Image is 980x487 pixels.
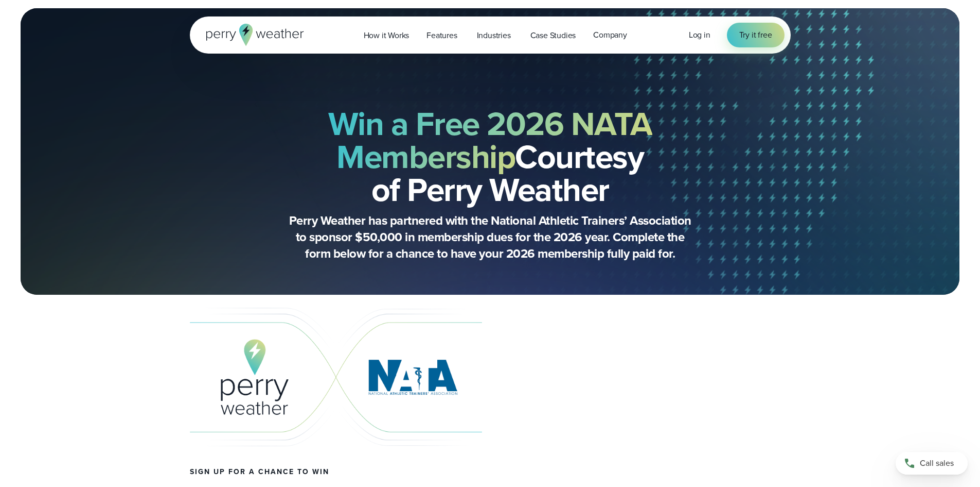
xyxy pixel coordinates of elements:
[241,107,739,206] h2: Courtesy of Perry Weather
[364,29,409,42] span: How it Works
[190,468,482,476] h4: Sign up for a chance to win
[689,29,710,41] span: Log in
[727,23,785,47] a: Try it free
[284,212,696,262] p: Perry Weather has partnered with the National Athletic Trainers’ Association to sponsor $50,000 i...
[522,25,585,46] a: Case Studies
[477,29,511,42] span: Industries
[593,29,627,41] span: Company
[355,25,418,46] a: How it Works
[689,29,710,41] a: Log in
[739,29,772,41] span: Try it free
[896,452,968,475] a: Call sales
[426,29,457,42] span: Features
[920,457,954,469] span: Call sales
[328,99,652,181] strong: Win a Free 2026 NATA Membership
[530,29,576,42] span: Case Studies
